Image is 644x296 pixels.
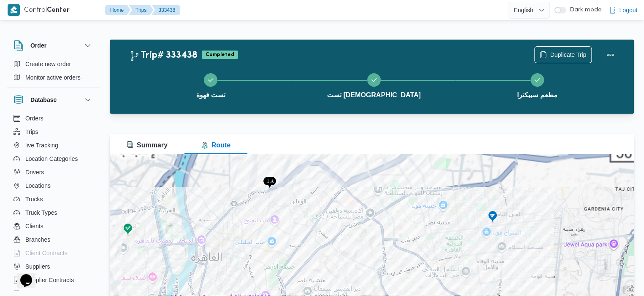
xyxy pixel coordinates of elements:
span: Suppliers [25,261,50,272]
button: Logout [606,2,641,19]
h2: Trip# 333438 [129,50,198,61]
span: Trips [25,127,38,137]
span: Truck Types [25,208,57,218]
button: live Tracking [10,139,96,152]
button: Trips [129,5,153,15]
span: Supplier Contracts [25,275,74,285]
button: Client Contracts [10,246,96,260]
span: تست [DEMOGRAPHIC_DATA] [327,90,421,100]
span: Locations [25,181,51,191]
button: Supplier Contracts [10,273,96,287]
span: Drivers [25,167,44,177]
span: Branches [25,235,50,245]
h3: Order [30,40,46,51]
button: Location Categories [10,152,96,165]
h3: Database [30,95,57,105]
span: Trucks [25,194,43,204]
button: Home [105,5,130,15]
b: Completed [206,52,234,57]
button: Duplicate Trip [534,46,592,63]
button: Trucks [10,192,96,206]
span: Client Contracts [25,248,68,258]
span: تست قهوة [196,90,225,100]
button: مطعم سبيكترا [455,63,619,107]
button: Create new order [10,57,96,71]
button: Clients [10,219,96,233]
span: Completed [202,51,238,59]
iframe: chat widget [8,262,35,288]
svg: Step 3 is complete [534,77,541,83]
span: live Tracking [25,140,58,150]
button: Trips [10,125,96,139]
button: Orders [10,112,96,125]
button: Drivers [10,165,96,179]
span: Location Categories [25,154,78,164]
div: Order [7,57,100,88]
img: X8yXhbKr1z7QwAAAABJRU5ErkJggg== [8,4,20,16]
button: Order [14,40,93,51]
svg: Step 2 is complete [371,77,377,83]
span: Orders [25,113,43,123]
span: Logout [619,5,637,15]
span: Dark mode [566,7,601,13]
button: Locations [10,179,96,192]
button: Suppliers [10,260,96,273]
span: Create new order [25,59,71,69]
span: Monitor active orders [25,72,81,83]
span: Clients [25,221,43,231]
span: مطعم سبيكترا [517,90,557,100]
button: تست قهوة [129,63,292,107]
span: Summary [127,141,168,149]
span: Route [201,141,230,149]
button: 333438 [152,5,180,15]
button: تست [DEMOGRAPHIC_DATA] [292,63,456,107]
button: Truck Types [10,206,96,219]
button: Monitor active orders [10,71,96,84]
b: Center [47,7,70,13]
svg: Step 1 is complete [207,77,214,83]
button: Database [14,95,93,105]
button: Branches [10,233,96,246]
span: Duplicate Trip [550,50,586,60]
button: Actions [602,46,619,63]
div: Database [7,112,100,294]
